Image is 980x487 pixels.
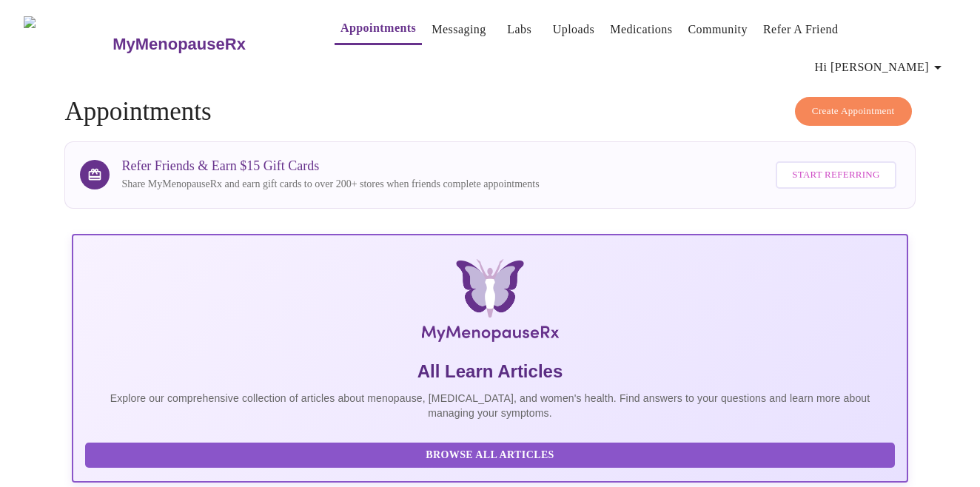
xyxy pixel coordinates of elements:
[757,15,845,44] button: Refer a Friend
[335,13,422,45] button: Appointments
[792,167,879,184] span: Start Referring
[763,19,839,40] a: Refer a Friend
[24,16,111,72] img: MyMenopauseRx Logo
[64,97,915,127] h4: Appointments
[809,53,953,82] button: Hi [PERSON_NAME]
[100,446,879,465] span: Browse All Articles
[85,391,894,420] p: Explore our comprehensive collection of articles about menopause, [MEDICAL_DATA], and women's hea...
[688,19,748,40] a: Community
[547,15,601,44] button: Uploads
[432,19,486,40] a: Messaging
[682,15,754,44] button: Community
[604,15,678,44] button: Medications
[553,19,595,40] a: Uploads
[610,19,672,40] a: Medications
[111,19,305,70] a: MyMenopauseRx
[121,158,539,174] h3: Refer Friends & Earn $15 Gift Cards
[507,19,531,40] a: Labs
[340,18,416,38] a: Appointments
[85,448,898,460] a: Browse All Articles
[121,177,539,192] p: Share MyMenopauseRx and earn gift cards to over 200+ stores when friends complete appointments
[776,161,896,189] button: Start Referring
[812,103,895,120] span: Create Appointment
[85,443,894,468] button: Browse All Articles
[113,35,246,54] h3: MyMenopauseRx
[815,57,947,78] span: Hi [PERSON_NAME]
[795,97,912,126] button: Create Appointment
[211,259,769,348] img: MyMenopauseRx Logo
[85,360,894,383] h5: All Learn Articles
[426,15,491,44] button: Messaging
[496,15,543,44] button: Labs
[772,154,899,196] a: Start Referring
